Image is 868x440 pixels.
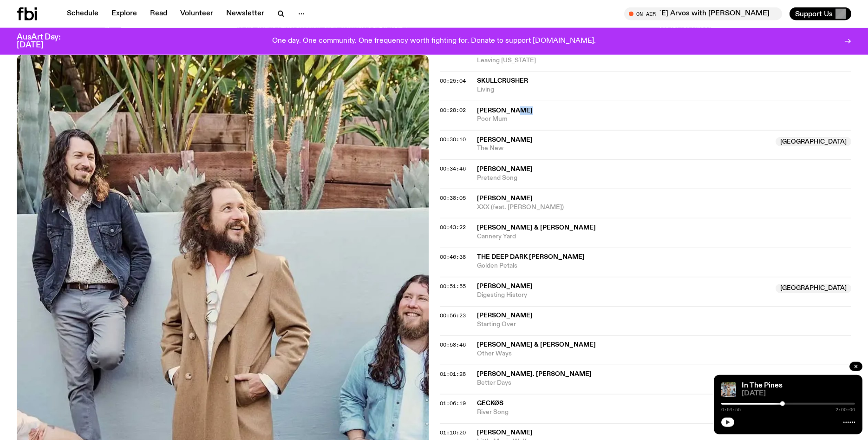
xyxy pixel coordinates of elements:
[477,320,852,329] span: Starting Over
[440,342,466,348] button: 00:58:46
[440,165,466,172] span: 00:34:46
[440,255,466,260] button: 00:46:38
[440,313,466,318] button: 00:56:23
[477,254,585,260] span: The Deep Dark [PERSON_NAME]
[835,407,855,412] span: 2:00:00
[477,195,533,202] span: [PERSON_NAME]
[440,137,466,142] button: 00:30:10
[477,144,770,153] span: The New
[477,291,770,300] span: Digesting History
[477,400,503,407] span: Geckøs
[440,400,466,407] span: 01:06:19
[440,341,466,348] span: 00:58:46
[175,7,219,20] a: Volunteer
[477,56,852,65] span: Leaving [US_STATE]
[440,194,466,202] span: 00:38:05
[17,33,76,49] h3: AusArt Day: [DATE]
[477,224,596,231] span: [PERSON_NAME] & [PERSON_NAME]
[440,166,466,171] button: 00:34:46
[440,225,466,230] button: 00:43:22
[477,379,852,387] span: Better Days
[272,37,596,46] p: One day. One community. One frequency worth fighting for. Donate to support [DOMAIN_NAME].
[440,223,466,231] span: 00:43:22
[440,79,466,84] button: 00:25:04
[477,203,852,212] span: XXX (feat. [PERSON_NAME])
[440,312,466,319] span: 00:56:23
[440,430,466,435] button: 01:10:20
[440,77,466,85] span: 00:25:04
[106,7,143,20] a: Explore
[61,7,104,20] a: Schedule
[440,136,466,143] span: 00:30:10
[776,284,851,293] span: [GEOGRAPHIC_DATA]
[790,7,851,20] button: Support Us
[742,390,855,397] span: [DATE]
[477,107,533,114] span: [PERSON_NAME]
[477,312,533,319] span: [PERSON_NAME]
[477,283,533,289] span: [PERSON_NAME]
[477,174,852,183] span: Pretend Song
[721,407,741,412] span: 0:54:55
[477,232,852,241] span: Cannery Yard
[477,262,852,270] span: Golden Petals
[440,370,466,378] span: 01:01:28
[440,372,466,377] button: 01:01:28
[144,7,173,20] a: Read
[477,78,528,84] span: Skullcrusher
[440,196,466,201] button: 00:38:05
[477,85,852,94] span: Living
[776,137,851,146] span: [GEOGRAPHIC_DATA]
[742,382,783,389] a: In The Pines
[440,282,466,290] span: 00:51:55
[477,408,852,417] span: River Song
[477,371,592,377] span: [PERSON_NAME]. [PERSON_NAME]
[440,401,466,406] button: 01:06:19
[477,115,852,124] span: Poor Mum
[795,10,833,18] span: Support Us
[440,429,466,436] span: 01:10:20
[477,349,852,358] span: Other Ways
[440,284,466,289] button: 00:51:55
[477,166,533,172] span: [PERSON_NAME]
[624,7,782,20] button: On Air[DATE] Arvos with [PERSON_NAME]
[477,137,533,143] span: [PERSON_NAME]
[440,106,466,114] span: 00:28:02
[477,429,533,436] span: [PERSON_NAME]
[477,341,596,348] span: [PERSON_NAME] & [PERSON_NAME]
[221,7,270,20] a: Newsletter
[440,253,466,261] span: 00:46:38
[440,108,466,113] button: 00:28:02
